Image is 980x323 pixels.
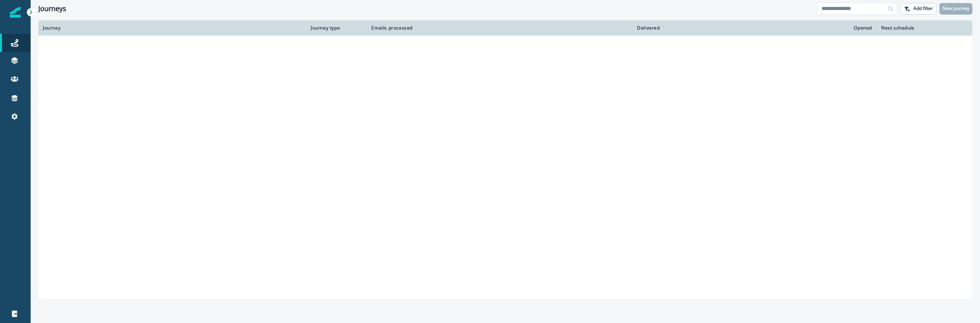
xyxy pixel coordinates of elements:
div: Emails processed [368,25,413,31]
p: New journey [942,6,969,11]
div: Next schedule [881,25,949,31]
div: Opened [669,25,872,31]
button: New journey [939,3,972,15]
div: Journey type [311,25,359,31]
p: Add filter [913,6,933,11]
h1: Journeys [38,5,66,13]
div: Journey [43,25,302,31]
button: Add filter [900,3,936,15]
div: Delivered [422,25,660,31]
img: Inflection [10,7,21,18]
